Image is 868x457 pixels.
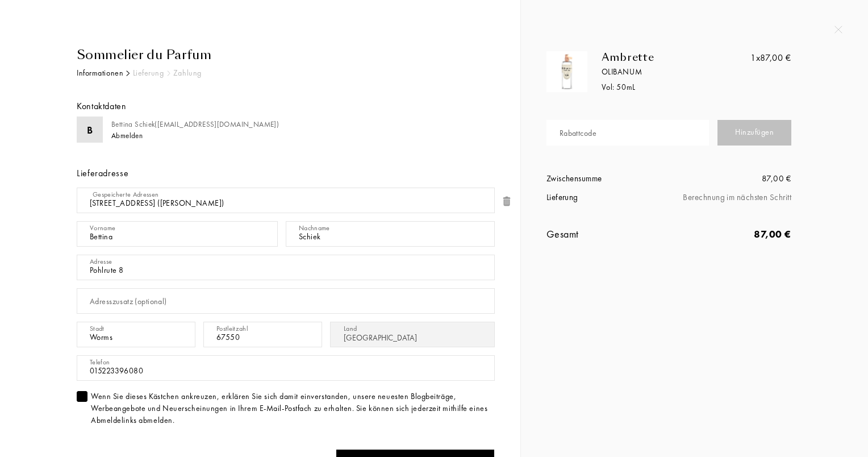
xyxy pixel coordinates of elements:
[90,256,112,267] div: Adresse
[167,70,170,76] img: arr_grey.svg
[90,323,105,334] div: Stadt
[90,296,167,308] div: Adresszusatz (optional)
[546,226,669,242] div: Gesamt
[133,67,164,79] div: Lieferung
[216,323,248,334] div: Postleitzahl
[602,51,750,64] div: Ambrette
[299,223,330,233] div: Nachname
[750,51,791,65] div: 87,00 €
[91,390,495,426] div: Wenn Sie dieses Kästchen ankreuzen, erklären Sie sich damit einverstanden, unsere neuesten Blogbe...
[501,196,512,207] img: trash.png
[77,45,495,64] div: Sommelier du Parfum
[87,122,93,138] div: B
[669,172,791,185] div: 87,00 €
[111,119,279,130] div: Bettina Schiek ( [EMAIL_ADDRESS][DOMAIN_NAME] )
[90,357,110,367] div: Telefon
[560,127,596,139] div: Rabattcode
[669,226,791,242] div: 87,00 €
[717,120,791,146] div: Hinzufügen
[344,323,357,334] div: Land
[602,66,750,78] div: Olibanum
[93,189,159,200] div: Gespeicherte Adressen
[546,172,669,185] div: Zwischensumme
[77,67,123,79] div: Informationen
[669,191,791,204] div: Berechnung im nächsten Schritt
[750,52,760,64] span: 1x
[834,26,842,34] img: quit_onboard.svg
[90,223,116,233] div: Vorname
[173,67,202,79] div: Zahlung
[602,81,750,93] div: Vol: 50 mL
[76,95,128,118] div: Kontaktdaten
[126,70,130,76] img: arr_black.svg
[546,191,669,204] div: Lieferung
[549,54,585,89] img: 37HW67EFXT.png
[111,130,143,141] div: Abmelden
[77,167,495,180] div: Lieferadresse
